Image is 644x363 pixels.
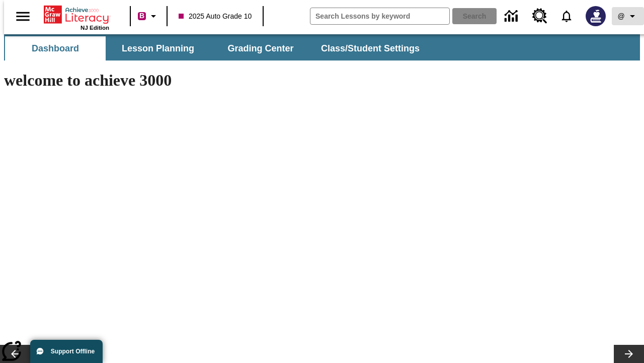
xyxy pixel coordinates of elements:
[617,11,624,22] span: @
[179,11,252,22] span: 2025 Auto Grade 10
[44,4,109,31] div: Home
[5,36,106,60] button: Dashboard
[139,10,144,22] span: B
[210,36,311,60] button: Grading Center
[586,6,606,26] img: Avatar
[51,348,95,355] span: Support Offline
[526,3,553,30] a: Resource Center, Will open in new tab
[313,36,428,60] button: Class/Student Settings
[4,36,429,60] div: SubNavbar
[134,7,164,25] button: Boost Class color is violet red. Change class color
[80,25,109,31] span: NJ Edition
[44,5,109,25] a: Home
[612,7,644,25] button: Profile/Settings
[310,8,449,24] input: search field
[499,3,526,30] a: Data Center
[4,34,640,60] div: SubNavbar
[614,345,644,363] button: Lesson carousel, Next
[4,71,439,90] h1: welcome to achieve 3000
[580,3,612,29] button: Select a new avatar
[8,2,38,31] button: Open side menu
[553,3,580,29] a: Notifications
[108,36,208,60] button: Lesson Planning
[30,340,103,363] button: Support Offline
